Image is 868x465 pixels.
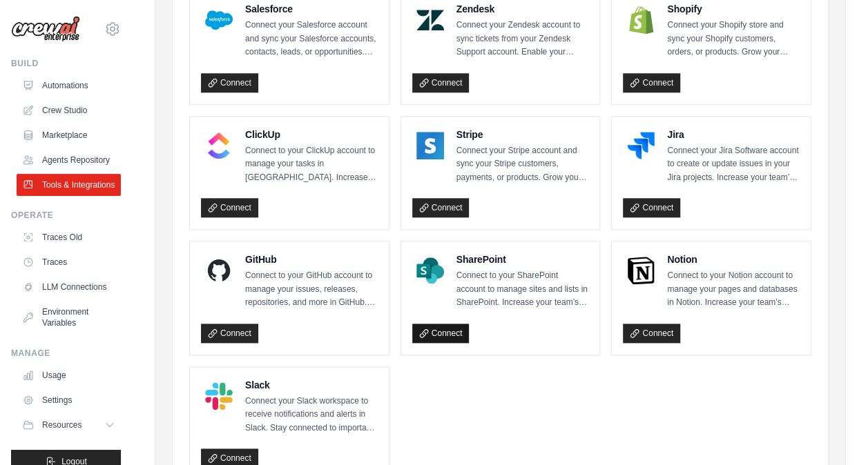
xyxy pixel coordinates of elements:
p: Connect to your SharePoint account to manage sites and lists in SharePoint. Increase your team’s ... [456,269,589,310]
a: Automations [17,75,121,97]
a: Tools & Integrations [17,174,121,196]
img: Zendesk Logo [416,6,444,34]
img: GitHub Logo [205,257,233,284]
p: Connect to your GitHub account to manage your issues, releases, repositories, and more in GitHub.... [245,269,378,310]
a: Connect [201,324,258,343]
div: Operate [11,210,121,221]
p: Connect your Jira Software account to create or update issues in your Jira projects. Increase you... [667,144,800,185]
a: Connect [412,198,470,217]
p: Connect your Shopify store and sync your Shopify customers, orders, or products. Grow your busine... [667,19,800,59]
a: Traces Old [17,226,121,248]
h4: ClickUp [245,128,378,141]
a: Traces [17,251,121,273]
a: Usage [17,364,121,386]
img: Notion Logo [627,257,655,284]
button: Resources [17,414,121,436]
img: ClickUp Logo [205,132,233,159]
div: Manage [11,348,121,359]
h4: Zendesk [456,2,589,16]
span: Resources [42,419,81,431]
img: Stripe Logo [416,132,444,159]
p: Connect your Stripe account and sync your Stripe customers, payments, or products. Grow your busi... [456,144,589,185]
h4: Shopify [667,2,800,16]
p: Connect your Salesforce account and sync your Salesforce accounts, contacts, leads, or opportunit... [245,19,378,59]
a: Crew Studio [17,99,121,121]
h4: SharePoint [456,253,589,266]
p: Connect to your Notion account to manage your pages and databases in Notion. Increase your team’s... [667,269,800,310]
h4: GitHub [245,253,378,266]
p: Connect to your ClickUp account to manage your tasks in [GEOGRAPHIC_DATA]. Increase your team’s p... [245,144,378,185]
a: Connect [623,198,680,217]
a: Connect [201,198,258,217]
h4: Slack [245,378,378,392]
a: Agents Repository [17,149,121,171]
div: Build [11,58,121,69]
h4: Jira [667,128,800,141]
img: Jira Logo [627,132,655,159]
img: Logo [11,16,80,42]
a: LLM Connections [17,276,121,298]
a: Connect [623,73,680,92]
h4: Notion [667,253,800,266]
a: Connect [412,73,470,92]
h4: Salesforce [245,2,378,16]
p: Connect your Zendesk account to sync tickets from your Zendesk Support account. Enable your suppo... [456,19,589,59]
img: Salesforce Logo [205,6,233,34]
p: Connect your Slack workspace to receive notifications and alerts in Slack. Stay connected to impo... [245,395,378,435]
a: Marketplace [17,124,121,146]
img: Slack Logo [205,382,233,410]
img: SharePoint Logo [416,257,444,284]
h4: Stripe [456,128,589,141]
a: Connect [412,324,470,343]
a: Environment Variables [17,301,121,334]
a: Connect [623,324,680,343]
a: Settings [17,389,121,411]
a: Connect [201,73,258,92]
img: Shopify Logo [627,6,655,34]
